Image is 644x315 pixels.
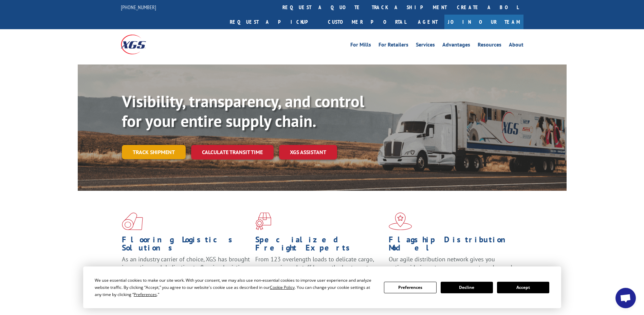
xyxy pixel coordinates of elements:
button: Preferences [384,282,436,293]
a: Advantages [442,42,470,50]
a: For Mills [350,42,371,50]
a: Services [416,42,435,50]
span: Cookie Policy [270,284,295,290]
p: From 123 overlength loads to delicate cargo, our experienced staff knows the best way to move you... [255,255,384,285]
b: Visibility, transparency, and control for your entire supply chain. [122,91,364,131]
div: Cookie Consent Prompt [83,266,561,308]
a: Request a pickup [225,15,323,29]
h1: Specialized Freight Experts [255,236,384,255]
span: As an industry carrier of choice, XGS has brought innovation and dedication to flooring logistics... [122,255,250,279]
a: For Retailers [379,42,408,50]
h1: Flooring Logistics Solutions [122,236,250,255]
a: XGS ASSISTANT [279,145,337,160]
a: Customer Portal [323,15,411,29]
img: xgs-icon-total-supply-chain-intelligence-red [122,212,143,230]
img: xgs-icon-flagship-distribution-model-red [389,212,412,230]
img: xgs-icon-focused-on-flooring-red [255,212,271,230]
a: Track shipment [122,145,186,159]
button: Accept [497,282,549,293]
a: About [509,42,523,50]
span: Preferences [134,292,157,297]
a: Resources [478,42,501,50]
a: Join Our Team [444,15,523,29]
div: We use essential cookies to make our site work. With your consent, we may also use non-essential ... [95,277,376,298]
h1: Flagship Distribution Model [389,236,517,255]
a: Calculate transit time [191,145,274,160]
a: Open chat [615,288,636,308]
span: Our agile distribution network gives you nationwide inventory management on demand. [389,255,514,271]
a: [PHONE_NUMBER] [121,4,156,11]
button: Decline [441,282,493,293]
a: Agent [411,15,444,29]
